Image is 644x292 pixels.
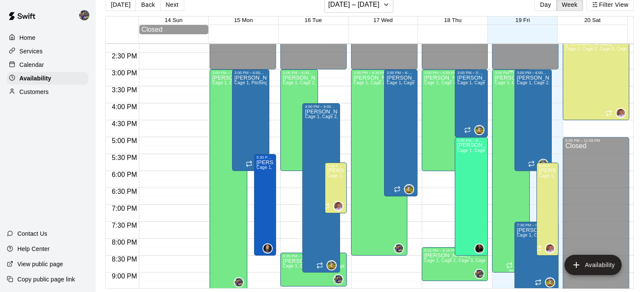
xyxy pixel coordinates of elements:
div: Chirstina Moncivais [77,7,95,24]
div: 3:00 PM – 8:30 PM: Available [351,69,407,256]
span: Recurring availability [464,127,471,133]
img: Jon Teeter [546,244,554,253]
p: Help Center [17,245,50,253]
div: 3:00 PM – 6:00 PM [235,71,267,75]
div: 5:00 PM – 11:59 PM [565,138,627,143]
div: 3:00 PM – 9:00 PM [495,71,527,75]
div: Jhonny Montoya [545,277,555,287]
span: 7:00 PM [110,205,139,212]
div: 8:15 PM – 9:15 PM [424,248,486,253]
span: 8:30 PM [110,256,139,263]
span: 4:30 PM [110,120,139,127]
div: 3:00 PM – 6:00 PM: Available [232,69,270,171]
span: Recurring availability [605,110,612,116]
span: Cage 1, Cage 2, Cage 3, Cage 4, Pitching Tunnel , Weightroom [212,80,340,85]
a: Home [7,31,88,44]
div: 3:00 PM – 9:00 PM: Available [492,69,530,273]
div: 7:30 PM – 9:30 PM: Available [514,222,559,289]
div: 3:00 PM – 9:30 PM [212,71,245,75]
div: Jhonny Montoya [404,184,414,194]
span: Recurring availability [535,245,542,252]
img: Jhonny Montoya [327,261,336,270]
span: Cage 1, Cage 2, Pitching Tunnel [387,80,452,85]
a: Customers [7,85,88,98]
img: Chirstina Moncivais [79,10,89,20]
div: 3:00 PM – 6:00 PM: Available [280,69,318,171]
div: Calendar [7,58,88,71]
span: Cage 1, Cage 2, Pitching Tunnel [517,80,582,85]
span: Cage 1, Cage 2, Pitching Tunnel [495,80,560,85]
div: 5:00 PM – 8:30 PM: Available [455,137,488,256]
span: 3:00 PM [110,69,139,77]
div: Jhonny Montoya [474,125,484,135]
div: 5:30 PM – 8:30 PM: Available [254,154,276,256]
div: 4:00 PM – 9:00 PM [305,105,337,109]
div: 3:00 PM – 6:45 PM: Available [384,69,417,196]
p: View public page [17,260,63,268]
img: Jhonny Montoya [546,278,554,286]
button: 20 Sat [584,17,601,23]
button: 16 Tue [304,17,322,23]
span: Recurring availability [506,262,513,269]
span: 8:00 PM [110,239,139,246]
div: 5:45 PM – 7:15 PM [327,164,344,168]
div: Chirstina Moncivais [394,243,404,253]
span: Cage 1, Cage 2, Pitching Tunnel [517,233,582,237]
span: Recurring availability [528,160,535,167]
span: 3:30 PM [110,86,139,94]
img: Chirstina Moncivais [475,270,484,278]
span: 4:00 PM [110,103,139,110]
div: 5:45 PM – 8:30 PM [539,164,556,168]
span: Cage 1, Pitching Tunnel , Cage 2 [235,80,301,85]
button: 19 Fri [515,17,530,23]
span: Cage 1, Cage 2, Cage 3, Cage 4, Pitching Tunnel , Weightroom [424,258,552,263]
p: Availability [19,74,51,83]
button: add [564,255,622,275]
div: Closed [141,26,206,33]
span: 18 Thu [444,17,462,23]
div: 5:45 PM – 8:30 PM: Available [536,163,558,256]
a: Services [7,45,88,58]
span: Recurring availability [535,279,542,286]
div: Chirstina Moncivais [474,269,484,279]
button: 17 Wed [373,17,393,23]
div: 5:30 PM – 8:30 PM [257,155,274,160]
span: Cage 1, Cage 2, Cage 3, Cage 4, Pitching Tunnel , Weightroom [424,80,552,85]
div: 2:00 PM – 4:30 PM: Available [563,36,629,120]
a: Availability [7,72,88,85]
span: Recurring availability [246,160,252,167]
p: Services [19,47,43,55]
span: 5:00 PM [110,137,139,144]
img: Jon Teeter [334,202,343,210]
img: Chirstina Moncivais [395,244,403,253]
span: Cage 1, Cage 2, Cage 3, Cage 4, Pitching Tunnel , Weightroom [457,148,585,153]
span: Recurring availability [316,262,323,269]
div: Kylie Hernandez [474,243,484,253]
p: Customers [19,88,49,96]
div: 8:25 PM – 9:25 PM: Available [280,253,347,286]
div: 7:30 PM – 9:30 PM [517,223,556,227]
span: 6:30 PM [110,188,139,195]
div: 3:00 PM – 6:45 PM [387,71,415,75]
div: 3:00 PM – 5:00 PM: Available [455,69,488,137]
img: Christine Kulick [263,244,272,253]
div: Christine Kulick [263,243,273,253]
span: 7:30 PM [110,222,139,229]
div: 3:00 PM – 6:00 PM: Available [514,69,552,171]
div: 5:00 PM – 8:30 PM [457,138,485,143]
button: 14 Sun [165,17,182,23]
img: Jhonny Montoya [539,160,547,168]
div: Jon Teeter [333,201,343,211]
p: Copy public page link [17,275,75,284]
div: 3:00 PM – 6:00 PM [517,71,550,75]
div: 8:25 PM – 9:25 PM [283,254,344,258]
p: Home [19,33,36,42]
p: Calendar [19,61,44,69]
div: 3:00 PM – 5:00 PM [457,71,485,75]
